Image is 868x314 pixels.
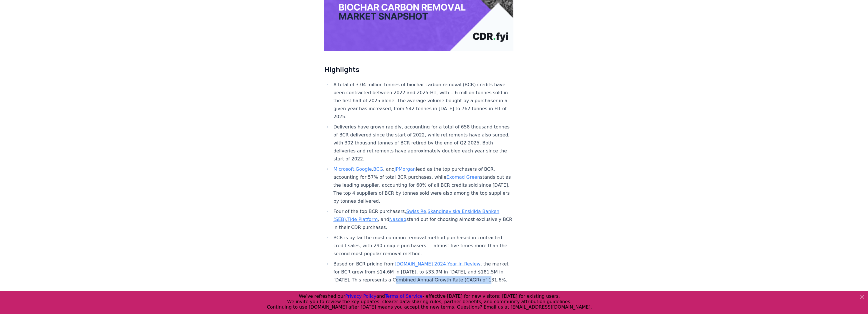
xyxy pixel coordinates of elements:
a: Tide Platform [347,217,378,222]
a: Exomad Green [446,174,480,180]
a: Nasdaq [389,217,406,222]
a: Swiss Re [406,209,426,214]
a: JPMorgan [395,166,416,172]
li: Based on BCR pricing from , the market for BCR grew from $14.6M in [DATE], to $33.9M in [DATE], a... [332,260,513,284]
li: A total of 3.04 million tonnes of biochar carbon removal (BCR) credits have been contracted betwe... [332,81,513,121]
a: [DOMAIN_NAME] 2024 Year in Review [395,261,480,267]
h2: Highlights [324,65,513,74]
li: Four of the top BCR purchasers, , , , and stand out for choosing almost exclusively BCR in their ... [332,208,513,232]
a: Microsoft [333,166,354,172]
li: BCR is by far the most common removal method purchased in contracted credit sales, with 290 uniqu... [332,234,513,258]
a: Google [356,166,372,172]
li: Deliveries have grown rapidly, accounting for a total of 658 thousand tonnes of BCR delivered sin... [332,123,513,163]
li: , , , and lead as the top purchasers of BCR, accounting for 57% of total BCR purchases, while sta... [332,165,513,205]
a: BCG [373,166,383,172]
